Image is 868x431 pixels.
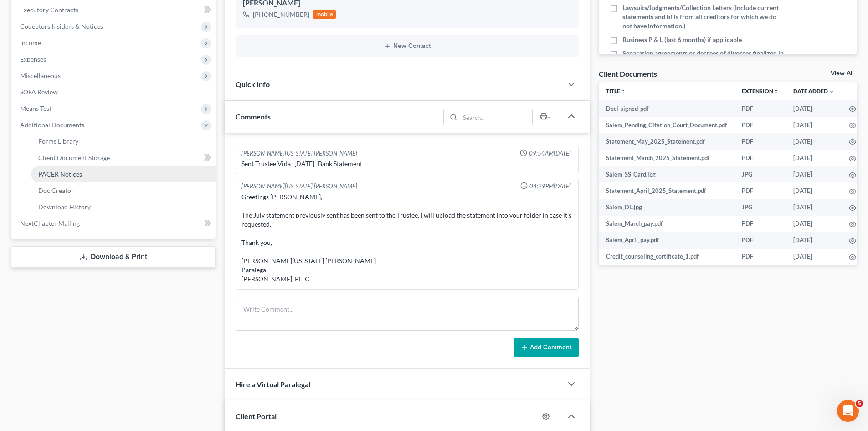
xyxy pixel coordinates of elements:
[599,166,734,182] td: Salem_SS_Card.jpg
[599,232,734,249] td: Salem_April_pay.pdf
[236,380,310,389] span: Hire a Virtual Paralegal
[734,199,786,215] td: JPG
[243,42,571,50] button: New Contact
[773,89,779,94] i: unfold_more
[786,100,842,117] td: [DATE]
[829,89,834,94] i: expand_more
[38,154,110,161] span: Client Document Storage
[734,100,786,117] td: PDF
[599,216,734,232] td: Salem_March_pay.pdf
[460,109,533,125] input: Search...
[31,199,216,215] a: Download History
[622,49,785,67] span: Separation agreements or decrees of divorces finalized in the past 2 years
[831,70,853,77] a: View All
[786,199,842,215] td: [DATE]
[38,137,78,145] span: Forms Library
[20,88,58,96] span: SOFA Review
[31,182,216,199] a: Doc Creator
[599,249,734,265] td: Credit_counseling_certificate_1.pdf
[31,166,216,182] a: PACER Notices
[20,121,84,129] span: Additional Documents
[38,203,91,211] span: Download History
[734,216,786,232] td: PDF
[620,89,626,94] i: unfold_more
[793,88,834,94] a: Date Added expand_more
[20,6,78,14] span: Executory Contracts
[20,104,51,112] span: Means Test
[11,246,216,268] a: Download & Print
[599,69,657,78] div: Client Documents
[837,400,859,422] iframe: Intercom live chat
[734,249,786,265] td: PDF
[599,100,734,117] td: Decl-signed-pdf
[599,117,734,133] td: Salem_Pending_Citation_Court_Document.pdf
[599,182,734,199] td: Statement_April_2025_Statement.pdf
[599,150,734,166] td: Statement_March_2025_Statement.pdf
[313,10,336,19] div: mobile
[734,182,786,199] td: PDF
[236,80,270,88] span: Quick Info
[13,2,216,18] a: Executory Contracts
[786,166,842,182] td: [DATE]
[236,412,277,421] span: Client Portal
[31,133,216,150] a: Forms Library
[742,88,779,94] a: Extensionunfold_more
[856,400,863,407] span: 5
[786,182,842,199] td: [DATE]
[20,72,61,79] span: Miscellaneous
[13,84,216,100] a: SOFA Review
[514,338,579,357] button: Add Comment
[241,192,573,284] div: Greetings [PERSON_NAME], The July statement previously sent has been sent to the Trustee. I will ...
[734,232,786,249] td: PDF
[38,187,74,194] span: Doc Creator
[13,215,216,232] a: NextChapter Mailing
[599,133,734,150] td: Statement_May_2025_Statement.pdf
[529,182,571,191] span: 04:29PM[DATE]
[606,88,626,94] a: Titleunfold_more
[622,35,742,44] span: Business P & L (last 6 months) if applicable
[38,170,82,178] span: PACER Notices
[786,150,842,166] td: [DATE]
[20,55,46,63] span: Expenses
[786,117,842,133] td: [DATE]
[622,3,785,31] span: Lawsuits/Judgments/Collection Letters (Include current statements and bills from all creditors fo...
[20,39,41,47] span: Income
[786,249,842,265] td: [DATE]
[241,182,357,191] div: [PERSON_NAME][US_STATE] [PERSON_NAME]
[786,216,842,232] td: [DATE]
[20,219,80,227] span: NextChapter Mailing
[599,199,734,215] td: Salem_DL.jpg
[734,150,786,166] td: PDF
[734,117,786,133] td: PDF
[529,149,571,158] span: 09:54AM[DATE]
[786,232,842,249] td: [DATE]
[241,159,573,168] div: Sent Trustee Vida- [DATE]- Bank Statement-
[734,133,786,150] td: PDF
[241,149,357,158] div: [PERSON_NAME][US_STATE] [PERSON_NAME]
[236,112,271,121] span: Comments
[786,133,842,150] td: [DATE]
[20,22,103,30] span: Codebtors Insiders & Notices
[253,10,309,19] div: [PHONE_NUMBER]
[734,166,786,182] td: JPG
[31,150,216,166] a: Client Document Storage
